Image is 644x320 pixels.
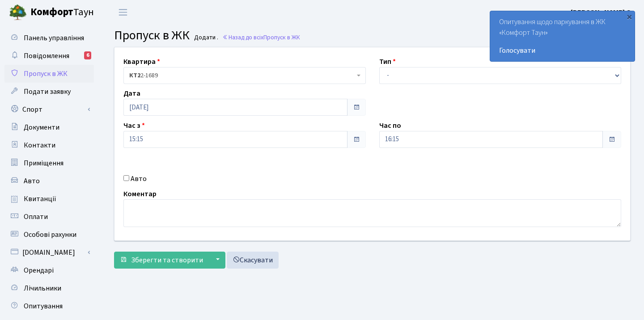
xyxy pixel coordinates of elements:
[24,51,69,61] span: Повідомлення
[4,101,94,118] a: Спорт
[114,26,190,44] span: Пропуск в ЖК
[30,5,94,20] span: Таун
[24,212,48,222] span: Оплати
[499,45,626,56] a: Голосувати
[123,88,140,99] label: Дата
[24,230,76,240] span: Особові рахунки
[4,29,94,47] a: Панель управління
[24,158,64,168] span: Приміщення
[4,279,94,297] a: Лічильники
[4,172,94,190] a: Авто
[131,255,203,265] span: Зберегти та створити
[192,34,218,42] small: Додати .
[129,71,140,80] b: КТ2
[379,120,401,131] label: Час по
[84,51,91,59] div: 6
[4,208,94,226] a: Оплати
[263,33,300,42] span: Пропуск в ЖК
[227,252,279,269] a: Скасувати
[24,87,71,97] span: Подати заявку
[4,118,94,136] a: Документи
[123,56,160,67] label: Квартира
[112,5,134,20] button: Переключити навігацію
[24,265,54,275] span: Орендарі
[24,176,40,186] span: Авто
[24,140,55,150] span: Контакти
[24,122,59,132] span: Документи
[114,252,209,269] button: Зберегти та створити
[123,189,157,199] label: Коментар
[4,226,94,244] a: Особові рахунки
[4,83,94,101] a: Подати заявку
[222,33,300,42] a: Назад до всіхПропуск в ЖК
[123,67,366,84] span: <b>КТ2</b>&nbsp;&nbsp;&nbsp;2-1689
[4,244,94,261] a: [DOMAIN_NAME]
[625,12,634,21] div: ×
[4,47,94,65] a: Повідомлення6
[30,5,73,19] b: Комфорт
[9,4,27,21] img: logo.png
[379,56,396,67] label: Тип
[4,190,94,208] a: Квитанції
[129,71,355,80] span: <b>КТ2</b>&nbsp;&nbsp;&nbsp;2-1689
[571,7,633,18] a: [PERSON_NAME] О.
[4,261,94,279] a: Орендарі
[4,136,94,154] a: Контакти
[123,120,145,131] label: Час з
[24,33,84,43] span: Панель управління
[24,69,68,79] span: Пропуск в ЖК
[24,283,61,293] span: Лічильники
[4,154,94,172] a: Приміщення
[4,65,94,83] a: Пропуск в ЖК
[131,173,147,184] label: Авто
[490,11,635,61] div: Опитування щодо паркування в ЖК «Комфорт Таун»
[4,297,94,315] a: Опитування
[24,194,56,204] span: Квитанції
[24,301,63,311] span: Опитування
[571,8,633,17] b: [PERSON_NAME] О.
